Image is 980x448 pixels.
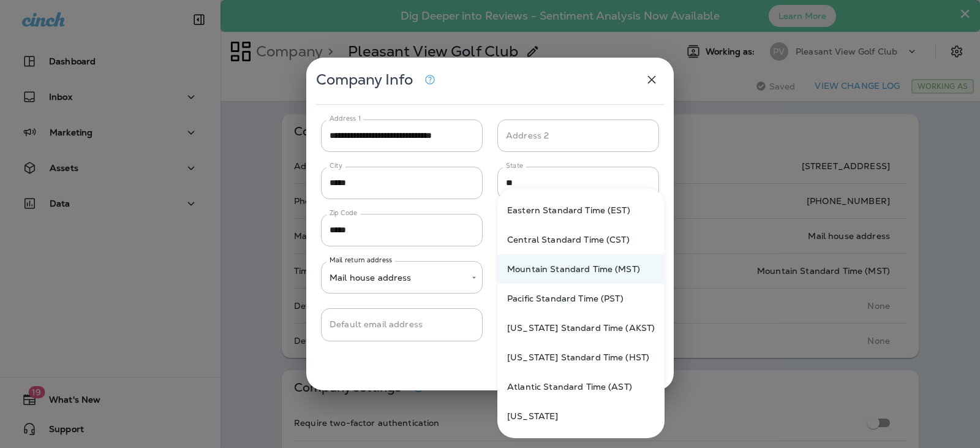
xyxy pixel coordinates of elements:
li: [US_STATE] [497,401,665,431]
li: Mountain Standard Time (MST) [497,254,665,284]
li: Eastern Standard Time (EST) [497,196,665,225]
li: Atlantic Standard Time (AST) [497,372,665,401]
li: Central Standard Time (CST) [497,225,665,254]
li: [US_STATE] Standard Time (HST) [497,343,665,372]
li: [US_STATE] Standard Time (AKST) [497,313,665,343]
li: Pacific Standard Time (PST) [497,284,665,313]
